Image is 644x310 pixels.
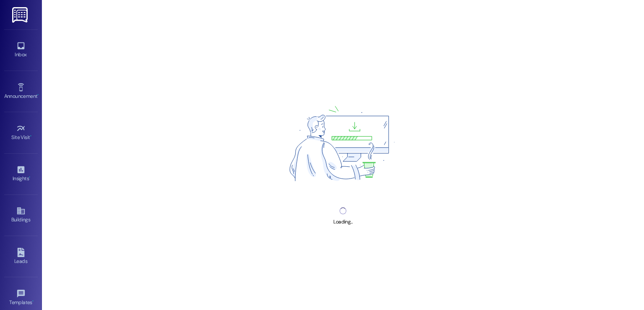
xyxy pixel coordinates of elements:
a: Buildings [4,204,38,226]
span: • [32,298,34,304]
span: • [29,174,30,180]
img: ResiDesk Logo [12,7,29,23]
span: • [30,133,31,139]
a: Templates • [4,286,38,309]
a: Site Visit • [4,121,38,144]
a: Insights • [4,163,38,185]
span: • [37,92,39,98]
a: Inbox [4,39,38,61]
a: Leads [4,245,38,268]
div: Loading... [333,218,352,226]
